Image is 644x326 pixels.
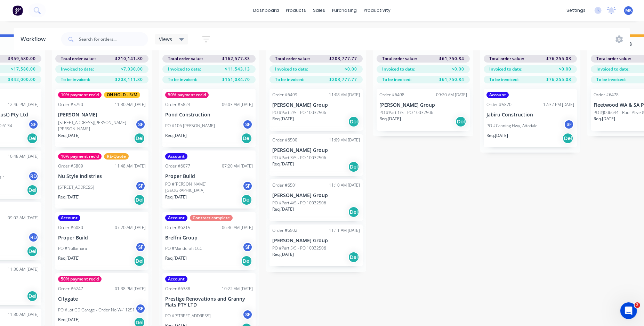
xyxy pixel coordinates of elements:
[165,173,253,179] p: Proper Build
[348,206,359,218] div: Del
[58,112,146,118] p: [PERSON_NAME]
[165,112,253,118] p: Pond Construction
[272,137,297,143] div: Order #6500
[28,232,39,243] div: RD
[625,7,632,14] span: MK
[135,119,146,130] div: SF
[241,133,252,144] div: Del
[55,212,148,270] div: AccountOrder #608007:20 AM [DATE]Proper BuildPO #NollamaraSFReq.[DATE]Del
[436,92,467,98] div: 09:20 AM [DATE]
[165,313,211,319] p: PO #[STREET_ADDRESS]
[379,102,467,108] p: [PERSON_NAME] Group
[382,56,417,62] span: Total order value:
[348,161,359,172] div: Del
[272,147,360,153] p: [PERSON_NAME] Group
[8,76,36,83] span: $342,000.00
[329,76,357,83] span: $203,777.77
[58,235,146,241] p: Proper Build
[272,182,297,188] div: Order #6501
[190,215,233,221] div: Contract complete
[546,76,571,83] span: $76,255.03
[562,133,573,144] div: Del
[272,109,326,116] p: PO #Part 2/5 - PO 10032506
[242,181,253,191] div: SF
[58,307,135,313] p: PO #Lot GD Garage - Order No:W-11251
[269,179,363,221] div: Order #650111:10 AM [DATE][PERSON_NAME] GroupPO #Part 4/5 - PO 10032506Req.[DATE]Del
[250,5,283,16] a: dashboard
[272,161,294,167] p: Req. [DATE]
[329,227,360,234] div: 11:11 AM [DATE]
[272,200,326,206] p: PO #Part 4/5 - PO 10032506
[489,66,522,72] span: Invoiced to date:
[594,116,615,122] p: Req. [DATE]
[165,132,187,139] p: Req. [DATE]
[596,66,629,72] span: Invoiced to date:
[329,5,361,16] div: purchasing
[58,120,135,132] p: [STREET_ADDRESS][PERSON_NAME][PERSON_NAME]
[635,302,640,308] span: 2
[21,35,49,43] div: Workflow
[162,89,256,147] div: 50% payment rec'dOrder #582409:03 AM [DATE]Pond ConstructionPO #106 [PERSON_NAME]SFReq.[DATE]Del
[58,276,102,282] div: 50% payment rec'd
[58,184,94,190] p: [STREET_ADDRESS]
[115,101,146,108] div: 11:30 AM [DATE]
[55,150,148,209] div: 10% payment rec'dRE-QuoteOrder #580911:48 AM [DATE]Nu Style Indistries[STREET_ADDRESS]SFReq.[DATE...
[58,245,87,252] p: PO #Nollamara
[455,116,466,127] div: Del
[58,132,80,139] p: Req. [DATE]
[115,286,146,292] div: 01:38 PM [DATE]
[222,56,250,62] span: $162,577.83
[564,119,574,130] div: SF
[61,56,96,62] span: Total order value:
[162,212,256,270] div: AccountContract completeOrder #621506:46 AM [DATE]Breffni GroupPO #Mandurah CCCSFReq.[DATE]Del
[134,133,145,144] div: Del
[272,116,294,122] p: Req. [DATE]
[439,56,464,62] span: $61,750.84
[58,255,80,261] p: Req. [DATE]
[382,66,415,72] span: Invoiced to date:
[272,206,294,212] p: Req. [DATE]
[135,242,146,252] div: SF
[165,276,187,282] div: Account
[134,194,145,205] div: Del
[58,163,83,169] div: Order #5809
[162,150,256,209] div: AccountOrder #607707:20 AM [DATE]Proper BuildPO #[PERSON_NAME][GEOGRAPHIC_DATA]SFReq.[DATE]Del
[8,266,39,272] div: 11:30 AM [DATE]
[104,153,129,160] div: RE-Quote
[135,181,146,191] div: SF
[58,286,83,292] div: Order #6247
[486,112,574,118] p: Jabiru Construction
[222,163,253,169] div: 07:20 AM [DATE]
[489,56,524,62] span: Total order value:
[165,286,190,292] div: Order #6388
[27,291,38,302] div: Del
[168,76,197,83] span: To be invoiced:
[222,101,253,108] div: 09:03 AM [DATE]
[620,302,637,319] iframe: Intercom live chat
[489,76,518,83] span: To be invoiced:
[242,119,253,130] div: SF
[58,296,146,302] p: Citygate
[222,225,253,231] div: 06:46 AM [DATE]
[452,66,464,72] span: $0.00
[8,101,39,108] div: 12:46 PM [DATE]
[329,137,360,143] div: 11:09 AM [DATE]
[329,56,357,62] span: $203,777.77
[272,227,297,234] div: Order #6502
[275,66,308,72] span: Invoiced to date:
[165,181,242,194] p: PO #[PERSON_NAME][GEOGRAPHIC_DATA]
[484,89,577,147] div: AccountOrder #587012:32 PM [DATE]Jabiru ConstructionPO #Canning Hwy, AttadaleSFReq.[DATE]Del
[272,155,326,161] p: PO #Part 3/5 - PO 10032506
[348,252,359,263] div: Del
[272,193,360,198] p: [PERSON_NAME] Group
[28,119,39,130] div: SF
[165,255,187,261] p: Req. [DATE]
[159,35,172,43] span: Views
[348,116,359,127] div: Del
[275,56,310,62] span: Total order value:
[361,5,394,16] div: productivity
[165,215,187,221] div: Account
[58,173,146,179] p: Nu Style Indistries
[27,246,38,257] div: Del
[272,238,360,244] p: [PERSON_NAME] Group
